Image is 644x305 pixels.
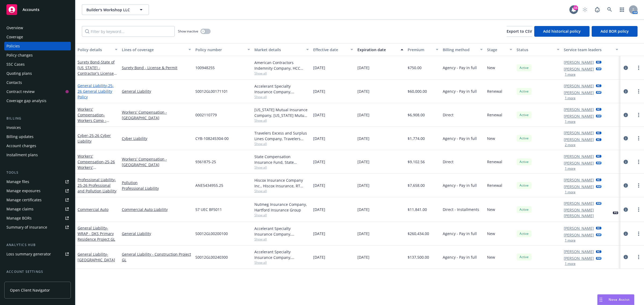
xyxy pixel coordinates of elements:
[564,200,594,206] a: [PERSON_NAME]
[635,112,642,118] a: more
[6,277,30,285] div: Service team
[4,42,71,50] a: Policies
[4,87,71,96] a: Contract review
[122,207,191,212] a: Commercial Auto Liability
[78,83,114,99] span: - 25-26 General Liability Policy
[487,136,495,141] span: New
[122,180,191,185] a: Pollution
[443,183,477,188] span: Agency - Pay in full
[122,136,191,141] a: Cyber Liability
[120,43,193,56] button: Lines of coverage
[564,177,594,183] a: [PERSON_NAME]
[254,71,309,76] span: Show all
[405,43,441,56] button: Premium
[122,251,191,263] a: General Liability - Construction Project GL
[564,137,594,142] a: [PERSON_NAME]
[6,177,29,186] div: Manage files
[4,78,71,87] a: Contacts
[4,223,71,232] a: Summary of insurance
[254,226,309,237] div: Accelerant Specialty Insurance Company, Accelerant, CRC Group
[4,196,71,204] a: Manage certificates
[4,33,71,41] a: Coverage
[195,207,222,212] span: 57 UEC BF5011
[408,207,427,212] span: $11,841.00
[6,78,22,87] div: Contacts
[4,69,71,78] a: Quoting plans
[313,47,347,53] div: Effective date
[623,182,629,189] a: circleInformation
[565,143,576,147] button: 2 more
[443,88,477,94] span: Agency - Pay in full
[195,112,217,118] span: 0002110779
[519,207,529,212] span: Active
[357,112,369,118] span: [DATE]
[564,154,594,159] a: [PERSON_NAME]
[443,136,477,141] span: Agency - Pay in full
[122,47,185,53] div: Lines of coverage
[195,231,228,236] span: S0012GL00200100
[122,65,191,70] a: Surety Bond - License & Permit
[519,89,529,94] span: Active
[6,205,34,213] div: Manage claims
[311,43,355,56] button: Effective date
[4,151,71,159] a: Installment plans
[623,112,629,118] a: circleInformation
[357,207,369,212] span: [DATE]
[254,107,309,118] div: [US_STATE] Mutual Insurance Company, [US_STATE] Mutual Workers' Compensation Insurance
[254,118,309,123] span: Show all
[6,151,38,159] div: Installment plans
[78,133,111,144] span: - 25-26 Cyber Liability
[487,207,495,212] span: New
[313,231,325,236] span: [DATE]
[313,65,325,70] span: [DATE]
[487,47,506,53] div: Stage
[254,154,309,165] div: State Compensation Insurance Fund, State Compensation Insurance Fund (SCIF)
[254,130,309,142] div: Travelers Excess and Surplus Lines Company, Travelers Insurance, Corvus Insurance (Travelers), RT...
[4,187,71,195] a: Manage exposures
[254,47,303,53] div: Market details
[4,177,71,186] a: Manage files
[357,183,369,188] span: [DATE]
[617,4,627,15] a: Switch app
[195,183,223,188] span: ANE5434955.25
[565,96,576,100] button: 1 more
[564,184,594,189] a: [PERSON_NAME]
[78,47,112,53] div: Policy details
[82,4,149,15] button: Builder's Workshop LLC
[6,142,36,150] div: Account charges
[565,191,576,194] button: 1 more
[78,59,115,81] a: Surety Bond
[565,262,576,265] button: 1 more
[592,26,638,37] button: Add BOR policy
[78,112,115,129] span: - Workers Comp - [GEOGRAPHIC_DATA]
[6,69,32,78] div: Quoting plans
[565,120,576,123] button: 1 more
[564,107,594,112] a: [PERSON_NAME]
[78,225,115,242] a: General Liability
[564,207,611,218] a: [PERSON_NAME] [PERSON_NAME]
[443,65,477,70] span: Agency - Pay in full
[6,123,21,132] div: Invoices
[564,249,594,254] a: [PERSON_NAME]
[78,83,114,99] a: General Liability
[564,90,594,95] a: [PERSON_NAME]
[597,294,634,305] button: Nova Assist
[564,113,594,119] a: [PERSON_NAME]
[195,88,228,94] span: S0012GL00171101
[4,242,71,248] div: Analytics hub
[485,43,514,56] button: Stage
[598,295,604,305] div: Drag to move
[122,185,191,191] a: Professional Liability
[4,132,71,141] a: Billing updates
[4,277,71,285] a: Service team
[254,260,309,265] span: Show all
[254,237,309,241] span: Show all
[6,24,23,32] div: Overview
[254,202,309,213] div: Nutmeg Insurance Company, Hartford Insurance Group
[193,43,252,56] button: Policy number
[534,26,590,37] button: Add historical policy
[6,87,35,96] div: Contract review
[357,136,369,141] span: [DATE]
[487,112,502,118] span: Renewal
[4,51,71,59] a: Policy changes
